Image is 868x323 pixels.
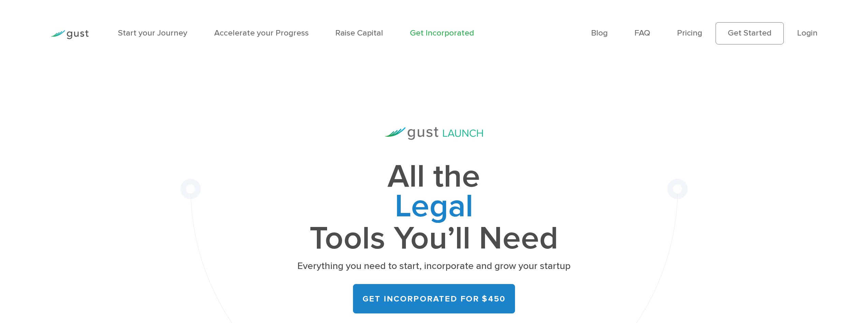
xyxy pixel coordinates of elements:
[716,22,784,44] a: Get Started
[677,28,702,38] a: Pricing
[335,28,383,38] a: Raise Capital
[118,28,187,38] a: Start your Journey
[634,28,650,38] a: FAQ
[214,28,309,38] a: Accelerate your Progress
[50,30,89,39] img: Gust Logo
[295,260,572,273] p: Everything you need to start, incorporate and grow your startup
[410,28,474,38] a: Get Incorporated
[591,28,608,38] a: Blog
[385,127,483,140] img: Gust Launch Logo
[295,192,572,224] span: Legal
[797,28,818,38] a: Login
[353,284,515,314] a: Get Incorporated for $450
[295,162,572,253] h1: All the Tools You’ll Need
